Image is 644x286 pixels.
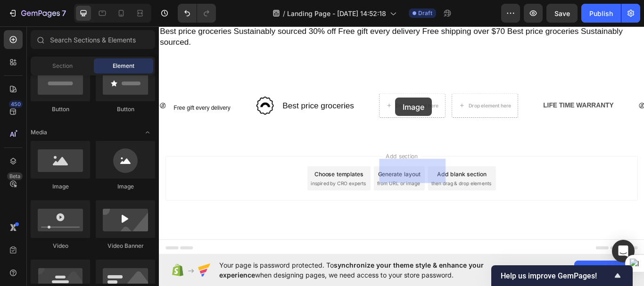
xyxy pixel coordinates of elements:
[546,4,578,23] button: Save
[113,62,134,70] span: Element
[140,125,155,140] span: Toggle open
[219,260,520,280] span: Your page is password protected. To when designing pages, we need access to your store password.
[9,100,23,108] div: 450
[283,8,285,18] span: /
[96,182,155,191] div: Image
[612,240,635,262] div: Open Intercom Messenger
[501,271,612,280] span: Help us improve GemPages!
[31,105,90,114] div: Button
[574,261,633,279] button: Allow access
[581,4,621,23] button: Publish
[62,8,66,19] p: 7
[31,182,90,191] div: Image
[31,242,90,250] div: Video
[96,242,155,250] div: Video Banner
[589,8,613,18] div: Publish
[4,4,70,23] button: 7
[219,261,484,279] span: synchronize your theme style & enhance your experience
[501,270,623,281] button: Show survey - Help us improve GemPages!
[178,4,216,23] div: Undo/Redo
[287,8,386,18] span: Landing Page - [DATE] 14:52:18
[96,105,155,114] div: Button
[554,9,570,17] span: Save
[31,30,155,49] input: Search Sections & Elements
[159,24,644,256] iframe: Design area
[31,128,47,137] span: Media
[52,62,73,70] span: Section
[7,172,23,180] div: Beta
[418,9,432,17] span: Draft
